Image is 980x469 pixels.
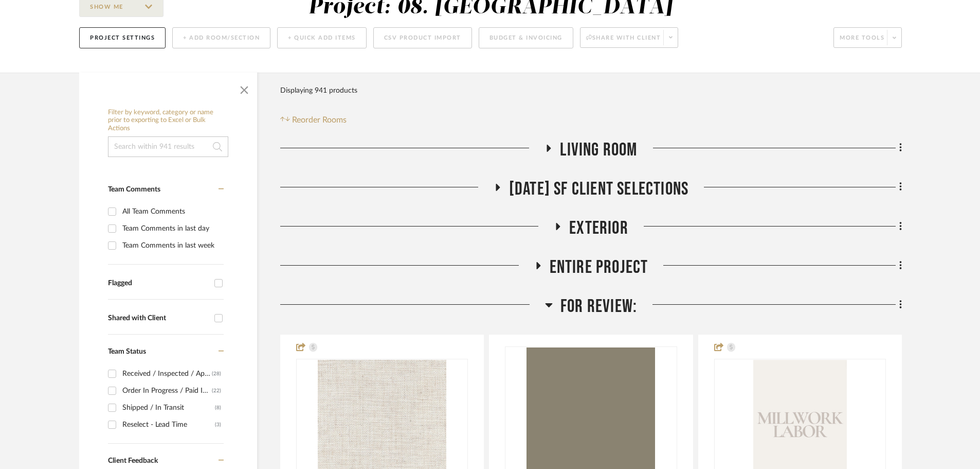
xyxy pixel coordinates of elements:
[479,27,573,48] button: Budget & Invoicing
[280,114,347,126] button: Reorder Rooms
[108,314,209,323] div: Shared with Client
[108,136,228,157] input: Search within 941 results
[234,78,255,98] button: Close
[212,366,221,382] div: (28)
[840,34,884,49] span: More tools
[108,109,228,133] h6: Filter by keyword, category or name prior to exporting to Excel or Bulk Actions
[212,383,221,399] div: (22)
[108,279,209,288] div: Flagged
[122,237,221,254] div: Team Comments in last week
[560,296,637,318] span: For Review:
[560,139,637,161] span: Living Room
[108,348,146,355] span: Team Status
[292,114,347,126] span: Reorder Rooms
[215,416,221,433] div: (3)
[122,220,221,237] div: Team Comments in last day
[215,399,221,416] div: (8)
[569,217,628,239] span: Exterior
[122,399,215,416] div: Shipped / In Transit
[108,457,158,464] span: Client Feedback
[373,27,472,48] button: CSV Product Import
[550,256,648,279] span: Entire Project
[833,27,902,48] button: More tools
[172,27,270,48] button: + Add Room/Section
[509,178,688,200] span: [DATE] SF Client selections
[122,416,215,433] div: Reselect - Lead Time
[79,27,166,48] button: Project Settings
[108,186,160,193] span: Team Comments
[586,34,661,49] span: Share with client
[280,80,357,101] div: Displaying 941 products
[277,27,367,48] button: + Quick Add Items
[122,366,212,382] div: Received / Inspected / Approved
[580,27,679,48] button: Share with client
[122,383,212,399] div: Order In Progress / Paid In Full w/ Freight, No Balance due
[122,203,221,220] div: All Team Comments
